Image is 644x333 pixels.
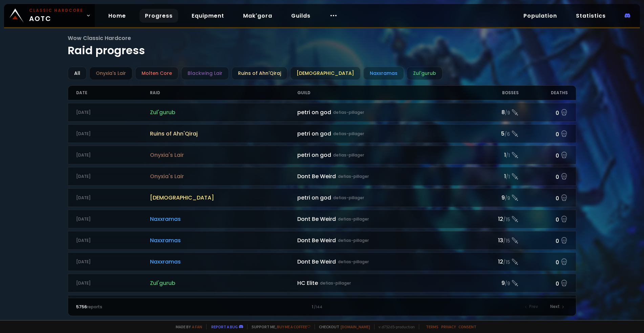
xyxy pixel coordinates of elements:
span: AOTC [29,7,83,24]
div: 0 [519,107,568,117]
div: petri on god [297,129,469,138]
span: [DEMOGRAPHIC_DATA] [150,193,298,202]
div: Ruins of Ahn'Qiraj [232,67,287,80]
div: HC Elite [297,279,469,287]
small: defias-pillager [320,280,351,286]
div: Blackwing Lair [181,67,229,80]
a: Buy me a coffee [277,324,310,329]
span: Naxxramas [150,257,298,266]
a: Privacy [441,324,456,329]
small: / 9 [505,195,510,202]
small: defias-pillager [338,259,369,265]
small: / 144 [314,305,322,310]
a: [DATE]Onyxia's LairDont Be Weirddefias-pillager1/10 [68,167,576,186]
small: defias-pillager [333,131,364,137]
div: [DATE] [76,195,150,201]
a: [DATE][DEMOGRAPHIC_DATA]petri on goddefias-pillager9/90 [68,188,576,207]
a: [DOMAIN_NAME] [341,324,370,329]
span: Zul'gurub [150,279,298,287]
small: / 9 [505,110,510,117]
span: Onyxia's Lair [150,151,298,159]
a: Home [103,9,131,23]
div: 0 [519,278,568,288]
div: petri on god [297,193,469,202]
small: / 15 [503,259,510,266]
div: 0 [519,150,568,160]
span: Onyxia's Lair [150,172,298,181]
span: Wow Classic Hardcore [68,34,576,42]
div: [DATE] [76,237,150,244]
div: Guild [297,86,469,100]
div: Molten Core [135,67,178,80]
span: 5756 [76,304,87,310]
div: Onyxia's Lair [89,67,132,80]
a: [DATE]Zul'gurubHC Elitedefias-pillager9/90 [68,295,576,314]
small: defias-pillager [333,109,364,116]
div: petri on god [297,108,469,117]
small: Classic Hardcore [29,7,83,14]
a: Guilds [286,9,316,23]
div: 0 [519,171,568,181]
small: / 15 [503,238,510,245]
small: / 1 [506,152,510,159]
span: Checkout [315,324,370,329]
div: Dont Be Weird [297,172,469,181]
span: v. d752d5 - production [374,324,415,329]
div: 0 [519,235,568,245]
div: [DATE] [76,280,150,286]
small: defias-pillager [333,152,364,158]
a: Population [518,9,562,23]
a: Classic HardcoreAOTC [4,4,95,27]
div: 0 [519,257,568,267]
a: Equipment [186,9,230,23]
div: 9 [470,193,519,202]
small: defias-pillager [333,195,364,201]
div: Dont Be Weird [297,215,469,223]
div: Naxxramas [363,67,404,80]
small: defias-pillager [338,173,369,180]
div: [DATE] [76,259,150,265]
div: 12 [470,215,519,223]
span: Made by [172,324,202,329]
div: [DATE] [76,173,150,180]
div: 0 [519,193,568,203]
a: a fan [192,324,202,329]
div: 8 [470,108,519,117]
div: All [68,67,87,80]
div: 1 [199,304,445,310]
a: Statistics [571,9,611,23]
div: Zul'gurub [407,67,443,80]
a: Report a bug [211,324,238,329]
a: [DATE]NaxxramasDont Be Weirddefias-pillager13/150 [68,231,576,250]
div: Dont Be Weird [297,257,469,266]
span: Naxxramas [150,236,298,245]
a: [DATE]Zul'gurubHC Elitedefias-pillager9/90 [68,274,576,292]
a: [DATE]Zul'gurubpetri on goddefias-pillager8/90 [68,103,576,122]
div: 1 [470,172,519,181]
small: / 15 [503,216,510,223]
div: [DATE] [76,216,150,222]
span: Ruins of Ahn'Qiraj [150,129,298,138]
div: 12 [470,257,519,266]
div: Date [76,86,150,100]
a: Consent [458,324,476,329]
a: Terms [426,324,438,329]
span: Naxxramas [150,215,298,223]
div: Dont Be Weird [297,236,469,245]
h1: Raid progress [68,34,576,59]
a: Mak'gora [238,9,278,23]
div: Raid [150,86,298,100]
small: / 6 [505,131,510,138]
div: [DATE] [76,109,150,116]
div: 1 [470,151,519,159]
div: reports [76,304,199,310]
div: [DEMOGRAPHIC_DATA] [290,67,361,80]
div: 5 [470,129,519,138]
div: 9 [470,279,519,287]
a: [DATE]NaxxramasDont Be Weirddefias-pillager12/150 [68,252,576,271]
div: petri on god [297,151,469,159]
div: 13 [470,236,519,245]
a: [DATE]NaxxramasDont Be Weirddefias-pillager12/150 [68,210,576,228]
small: defias-pillager [338,216,369,222]
div: [DATE] [76,131,150,137]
